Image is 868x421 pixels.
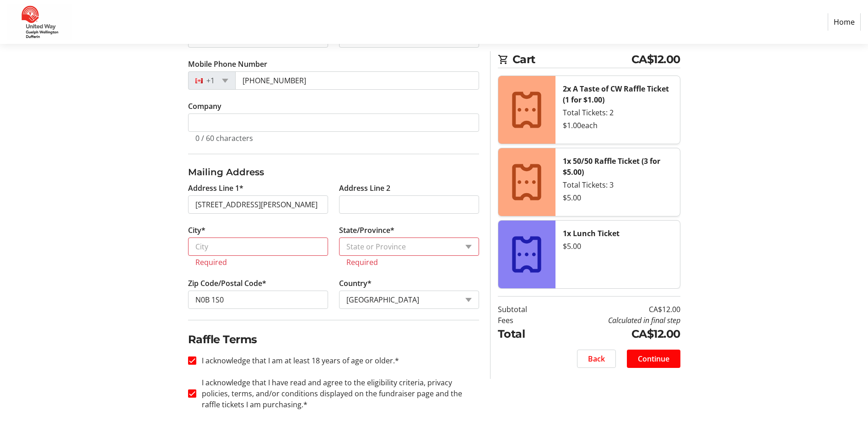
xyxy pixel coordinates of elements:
div: $5.00 [563,192,673,203]
input: Zip or Postal Code [188,291,328,309]
label: I acknowledge that I have read and agree to the eligibility criteria, privacy policies, terms, an... [196,377,479,410]
span: Cart [512,51,631,68]
tr-error: Required [346,258,472,267]
label: State/Province* [339,225,394,236]
label: City* [188,225,205,236]
div: Total Tickets: 3 [563,179,673,190]
label: Address Line 2 [339,183,390,194]
span: CA$12.00 [631,51,680,68]
button: Back [577,350,616,368]
tr-character-limit: 0 / 60 characters [195,133,253,143]
td: Subtotal [498,304,550,315]
td: Fees [498,315,550,326]
strong: 2x A Taste of CW Raffle Ticket (1 for $1.00) [563,84,669,105]
tr-error: Required [195,258,321,267]
div: $5.00 [563,241,673,252]
td: CA$12.00 [550,326,680,342]
img: United Way Guelph Wellington Dufferin's Logo [7,4,72,40]
button: Continue [627,350,680,368]
input: Address [188,195,328,214]
h3: Mailing Address [188,165,479,179]
label: Mobile Phone Number [188,59,267,70]
span: Continue [638,353,669,364]
span: Back [588,353,605,364]
strong: 1x Lunch Ticket [563,228,620,238]
td: CA$12.00 [550,304,680,315]
label: Address Line 1* [188,183,243,194]
label: Zip Code/Postal Code* [188,278,266,289]
label: Company [188,101,221,112]
h2: Raffle Terms [188,331,479,348]
div: Total Tickets: 2 [563,107,673,118]
a: Home [828,13,861,31]
input: City [188,237,328,256]
label: I acknowledge that I am at least 18 years of age or older.* [196,355,399,366]
td: Total [498,326,550,342]
td: Calculated in final step [550,315,680,326]
label: Country* [339,278,372,289]
div: $1.00 each [563,120,673,131]
strong: 1x 50/50 Raffle Ticket (3 for $5.00) [563,156,660,177]
input: (506) 234-5678 [235,71,479,90]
